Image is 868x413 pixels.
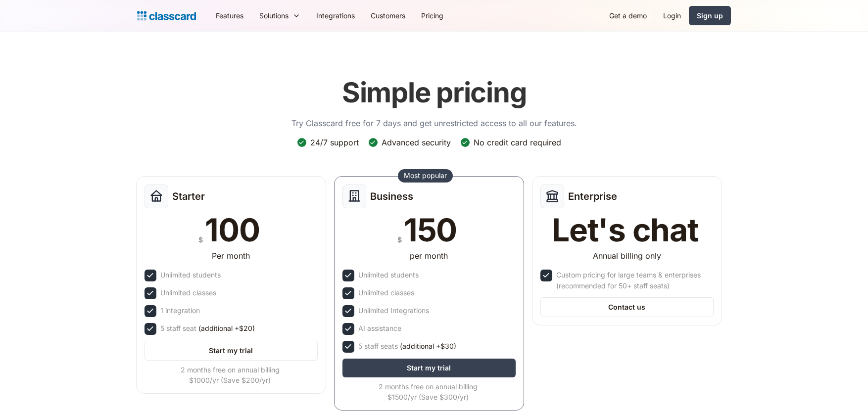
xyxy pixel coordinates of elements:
div: Unlimited students [358,270,419,280]
a: Get a demo [601,4,655,27]
a: home [137,9,196,23]
a: Features [208,4,251,27]
div: AI assistance [358,323,401,334]
div: 2 months free on annual billing $1000/yr (Save $200/yr) [145,365,316,385]
a: Integrations [308,4,363,27]
div: 2 months free on annual billing $1500/yr (Save $300/yr) [342,381,514,402]
div: Annual billing only [593,250,661,262]
div: 100 [205,214,259,246]
div: Sign up [697,10,723,21]
div: $ [397,233,402,246]
div: 24/7 support [310,137,359,148]
div: Unlimited classes [358,287,414,298]
a: Sign up [689,6,731,25]
div: per month [410,250,448,262]
div: 150 [404,214,457,246]
div: 1 integration [160,305,200,316]
div: Unlimited classes [160,287,216,298]
span: (additional +$20) [198,323,255,334]
h2: Starter [172,190,205,202]
p: Try Classcard free for 7 days and get unrestricted access to all our features. [291,117,577,129]
a: Contact us [540,297,714,317]
h2: Business [370,190,413,202]
div: Most popular [404,171,447,181]
div: Solutions [251,4,308,27]
span: (additional +$30) [400,341,456,352]
div: Solutions [259,10,289,21]
div: Unlimited Integrations [358,305,429,316]
div: Let's chat [552,214,698,246]
div: 5 staff seat [160,323,255,334]
div: No credit card required [474,137,561,148]
a: Login [655,4,689,27]
div: Unlimited students [160,270,221,280]
div: 5 staff seats [358,341,456,352]
div: Custom pricing for large teams & enterprises (recommended for 50+ staff seats) [556,270,712,291]
a: Customers [363,4,413,27]
a: Start my trial [342,359,516,377]
a: Pricing [413,4,451,27]
div: Advanced security [382,137,451,148]
div: Per month [212,250,250,262]
h2: Enterprise [568,190,617,202]
h1: Simple pricing [342,76,527,109]
a: Start my trial [145,341,318,361]
div: $ [198,233,203,246]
